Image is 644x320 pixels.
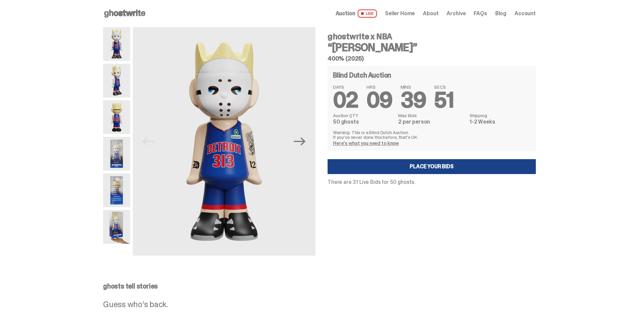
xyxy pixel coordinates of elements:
[336,9,377,18] a: Auction LIVE
[423,11,438,16] a: About
[333,130,530,140] p: Warning: This is a Blind Dutch Auction. If you’ve never done this before, that’s OK.
[103,210,130,244] img: eminem%20scale.png
[385,11,415,16] a: Seller Home
[470,113,530,118] dt: Shipping
[336,11,355,16] span: Auction
[474,11,487,16] a: FAQs
[103,137,130,171] img: Eminem_NBA_400_12.png
[333,86,358,114] span: 02
[333,85,358,89] span: DAYS
[328,56,536,62] h5: 400% (2025)
[434,85,454,89] span: SECS
[328,42,536,53] h3: “[PERSON_NAME]”
[103,283,536,290] p: ghosts tell stories
[133,27,315,256] img: Copy%20of%20Eminem_NBA_400_1.png
[495,11,506,16] a: Blog
[292,134,307,149] button: Next
[103,64,130,98] img: Copy%20of%20Eminem_NBA_400_3.png
[328,33,536,41] h4: ghostwrite x NBA
[470,119,530,125] dd: 1-2 Weeks
[515,11,536,16] a: Account
[328,159,536,174] a: Place your Bids
[333,113,394,118] dt: Auction QTY
[103,27,130,61] img: Copy%20of%20Eminem_NBA_400_1.png
[333,119,394,125] dd: 50 ghosts
[103,100,130,134] img: Copy%20of%20Eminem_NBA_400_6.png
[401,86,426,114] span: 39
[401,85,426,89] span: MINS
[333,140,399,146] a: Here's what you need to know
[103,173,130,207] img: Eminem_NBA_400_13.png
[434,86,454,114] span: 51
[366,85,392,89] span: HRS
[333,72,391,79] h4: Blind Dutch Auction
[366,86,392,114] span: 09
[398,113,466,118] dt: Max Bids
[447,11,466,16] a: Archive
[358,9,377,18] span: LIVE
[328,179,536,185] p: There are 31 Live Bids for 50 ghosts.
[398,119,466,125] dd: 2 per person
